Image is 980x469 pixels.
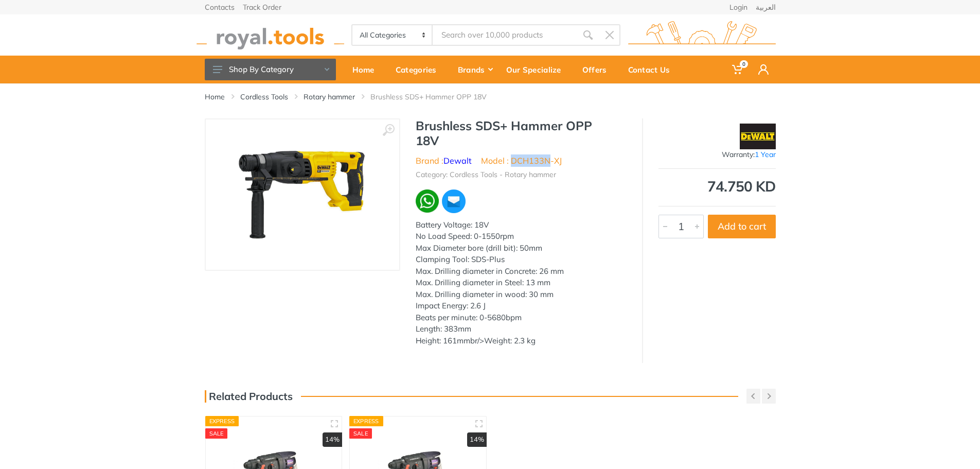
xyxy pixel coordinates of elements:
a: Login [729,4,747,11]
div: Express [205,416,239,426]
div: Warranty: [658,149,776,160]
span: 1 Year [755,150,776,159]
div: Contact Us [621,59,684,80]
div: Brands [451,59,499,80]
div: Express [349,416,383,426]
input: Site search [433,24,577,46]
li: Brushless SDS+ Hammer OPP 18V [370,92,502,102]
a: Rotary hammer [304,92,355,102]
div: 14% [323,432,342,447]
a: Dewalt [443,155,472,166]
a: Track Order [243,4,281,11]
img: ma.webp [441,188,467,214]
nav: breadcrumb [205,92,776,102]
img: royal.tools Logo [197,21,344,49]
button: Add to cart [708,215,776,238]
div: SALE [205,428,228,439]
span: 0 [740,60,748,68]
a: 0 [725,56,751,83]
a: Offers [575,56,621,83]
a: Our Specialize [499,56,575,83]
img: wa.webp [416,189,439,213]
a: Contact Us [621,56,684,83]
h1: Brushless SDS+ Hammer OPP 18V [416,118,627,148]
select: Category [352,25,433,45]
div: Battery Voltage: 18V No Load Speed: 0-1550rpm Max Diameter bore (drill bit): 50mm Clamping Tool: ... [416,219,627,347]
div: 74.750 KD [658,179,776,194]
div: 14% [467,432,487,447]
a: Home [205,92,225,102]
h3: Related Products [205,390,293,403]
li: Category: Cordless Tools - Rotary hammer [416,169,556,180]
a: Home [345,56,388,83]
div: Our Specialize [499,59,575,80]
a: Categories [388,56,451,83]
li: Model : DCH133N-XJ [481,154,562,167]
a: Contacts [205,4,235,11]
a: Cordless Tools [240,92,288,102]
img: Dewalt [740,124,776,149]
div: Offers [575,59,621,80]
button: Shop By Category [205,59,336,80]
img: royal.tools Logo [628,21,776,49]
li: Brand : [416,154,472,167]
div: SALE [349,428,372,439]
img: Royal Tools - Brushless SDS+ Hammer OPP 18V [238,130,367,259]
div: Categories [388,59,451,80]
div: Home [345,59,388,80]
a: العربية [756,4,776,11]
